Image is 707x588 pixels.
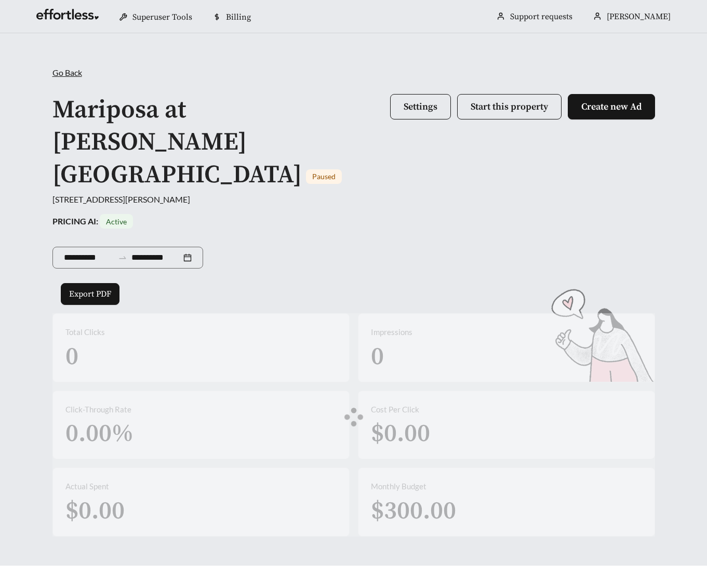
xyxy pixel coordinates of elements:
span: Active [106,217,127,226]
button: Settings [390,94,451,119]
span: Billing [226,12,251,22]
strong: PRICING AI: [52,216,133,226]
button: Create new Ad [568,94,655,119]
span: Paused [312,172,336,181]
span: Superuser Tools [132,12,192,22]
span: Go Back [52,68,82,77]
span: swap-right [118,253,127,262]
button: Start this property [457,94,562,119]
span: [PERSON_NAME] [607,11,671,22]
span: Settings [404,101,437,113]
button: Export PDF [61,283,119,305]
span: Create new Ad [581,101,642,113]
h1: Mariposa at [PERSON_NAME][GEOGRAPHIC_DATA] [52,95,302,191]
div: [STREET_ADDRESS][PERSON_NAME] [52,193,655,206]
span: Start this property [471,101,548,113]
span: Export PDF [69,288,111,300]
a: Support requests [510,11,572,22]
span: to [118,253,127,262]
